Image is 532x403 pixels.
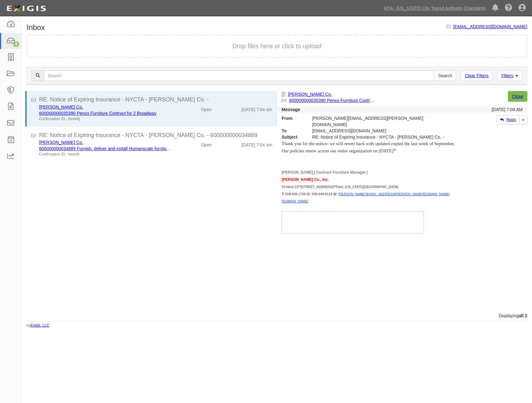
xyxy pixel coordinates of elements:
span: [PERSON_NAME] [282,170,313,175]
input: Search [434,70,456,81]
span: Thank you for the notice- we will revert back with updated copied the last week of September, [282,141,455,146]
a: Close [508,91,527,102]
strong: Message [282,107,300,112]
button: Drop files here or click to upload [232,42,322,51]
img: logo-5460c22ac91f19d4615b14bd174203de0afe785f0fc80cf4dbbc73dc1793850b.png [5,3,48,14]
a: MTA - [US_STATE] City Transit Authority (Operating) [381,2,489,14]
sup: rd [299,185,301,187]
span: Contract Furniture Manager [316,170,366,175]
div: RE: Notice of Expiring Insurance - NYCTA - WB Mason Co. - 600000000034889 [39,131,272,140]
a: 600000000034889 Furnish, deliver and install Humanscale furniture & products (Riding OGS PC68352) [39,146,239,151]
i: Help Center - Complianz [505,4,512,12]
img: Image result for wb mason interiors [282,212,424,233]
div: Displaying [22,313,532,319]
sup: th [334,185,336,187]
span: 508.436.1728 | 508.649.8119 | [285,192,450,196]
div: Confirmation ID - fvmn3r [39,152,171,157]
b: all 2 [519,313,527,318]
div: RE: Notice of Expiring Insurance - NYCTA - WB Mason Co. - [308,134,460,140]
div: 4 [13,41,19,47]
div: [DATE] 7:04 am [241,139,272,148]
strong: To [277,128,308,134]
a: 600000000035390 Penco Furniture Contract for 2 Broadway [289,98,406,103]
strong: From [277,115,308,121]
div: [DATE] 7:04 AM [492,106,523,113]
span: [PERSON_NAME] Co., Inc. [282,177,329,182]
a: Image result for wb mason interiors [282,219,424,225]
small: by [27,323,49,328]
input: Search [44,70,434,81]
strong: Subject [277,134,308,140]
div: [DATE] 7:04 am [241,104,272,113]
a: [PERSON_NAME] Co. [39,140,83,145]
h1: Inbox [27,23,45,32]
div: agreement-yyckpf@mtato.complianz.com [308,128,460,134]
div: RE: Notice of Expiring Insurance - NYCTA - WB Mason Co. - [39,96,272,104]
a: Reply [497,115,519,125]
span: | [367,170,368,175]
a: [PERSON_NAME] Co. [288,92,332,97]
a: 600000000035390 Penco Furniture Contract for 2 Broadway [39,111,156,116]
div: Open [201,139,212,148]
a: [EMAIL_ADDRESS][DOMAIN_NAME] [453,24,527,29]
a: Filters [497,70,522,81]
span: 53 West 23 [STREET_ADDRESS] Floor, [US_STATE][GEOGRAPHIC_DATA] [282,185,398,189]
span: Our policies renew across our entire organization on [DATE] [282,148,396,153]
span: E: [334,192,338,196]
div: Confirmation ID - thmw9j [39,116,171,122]
div: Open [201,104,212,113]
div: [PERSON_NAME][EMAIL_ADDRESS][PERSON_NAME][DOMAIN_NAME] [308,115,460,128]
a: Clear Filters [461,70,492,81]
a: [DOMAIN_NAME] [282,199,308,203]
a: Exigis, LLC [31,323,49,328]
span: | [314,170,315,175]
a: [PERSON_NAME][EMAIL_ADDRESS][PERSON_NAME][DOMAIN_NAME] [339,192,450,196]
a: [PERSON_NAME] Co. [39,105,83,110]
sup: st [394,147,396,151]
span: C: [308,192,311,196]
span: T: [282,192,284,196]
